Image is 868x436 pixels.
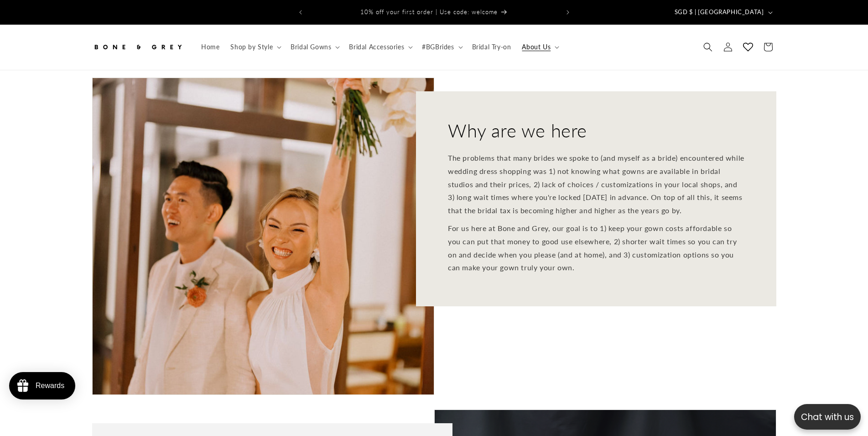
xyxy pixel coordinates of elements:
img: Bone and Grey Bridal [92,37,183,57]
a: Home [196,37,225,57]
span: Shop by Style [230,43,273,51]
span: SGD $ | [GEOGRAPHIC_DATA] [675,8,764,17]
span: Home [201,43,219,51]
span: #BGBrides [422,43,454,51]
summary: Search [698,37,718,57]
button: Open chatbox [794,404,861,430]
button: Previous announcement [291,4,311,21]
summary: Shop by Style [225,37,285,57]
p: The problems that many brides we spoke to (and myself as a bride) encountered while wedding dress... [448,152,744,217]
h2: Why are we here [448,119,587,142]
p: Chat with us [794,410,861,424]
button: SGD $ | [GEOGRAPHIC_DATA] [669,4,776,21]
p: For us here at Bone and Grey, our goal is to 1) keep your gown costs affordable so you can put th... [448,222,744,274]
summary: Bridal Accessories [343,37,416,57]
summary: Bridal Gowns [285,37,343,57]
span: 10% off your first order | Use code: welcome [360,8,498,16]
summary: #BGBrides [416,37,466,57]
span: Bridal Gowns [291,43,331,51]
a: Bone and Grey Bridal [88,34,187,61]
span: Bridal Accessories [349,43,404,51]
span: Bridal Try-on [472,43,511,51]
button: Next announcement [558,4,578,21]
summary: About Us [516,37,563,57]
div: Rewards [36,382,64,390]
a: Bridal Try-on [467,37,517,57]
span: About Us [522,43,551,51]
